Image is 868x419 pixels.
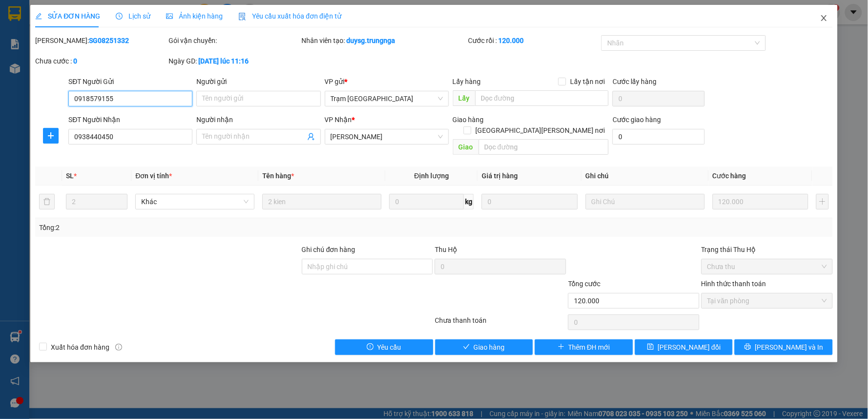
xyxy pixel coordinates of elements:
span: Đơn vị tính [135,172,172,180]
button: plusThêm ĐH mới [535,339,633,355]
span: save [647,343,654,351]
div: Chưa thanh toán [434,315,567,332]
b: 0 [73,57,77,65]
button: save[PERSON_NAME] đổi [635,339,733,355]
span: [PERSON_NAME] đổi [658,342,721,353]
span: edit [35,13,42,20]
span: Tổng cước [568,280,600,288]
span: Giao [453,139,479,155]
b: duysg.trungnga [347,37,396,44]
input: 0 [482,194,578,209]
span: clock-circle [116,13,123,20]
b: 120.000 [499,37,524,44]
input: VD: Bàn, Ghế [262,194,381,209]
div: Chưa cước : [35,56,167,66]
span: Lấy tận nơi [566,76,609,87]
span: SỬA ĐƠN HÀNG [35,12,100,20]
div: Cước rồi : [468,35,600,46]
span: [PERSON_NAME] và In [755,342,824,353]
b: [DATE] lúc 11:16 [198,57,249,65]
span: Xuất hóa đơn hàng [47,342,113,353]
span: picture [166,13,173,20]
span: Giao hàng [474,342,505,353]
span: exclamation-circle [367,343,374,351]
span: printer [744,343,751,351]
div: Tổng: 2 [39,222,335,233]
label: Ghi chú đơn hàng [302,246,356,253]
span: [GEOGRAPHIC_DATA][PERSON_NAME] nơi [471,125,609,136]
button: delete [39,194,55,209]
span: check [463,343,470,351]
button: exclamation-circleYêu cầu [335,339,433,355]
span: Giao hàng [453,116,484,124]
button: Close [810,5,838,32]
span: Định lượng [414,172,449,180]
span: Lịch sử [116,12,150,20]
label: Cước lấy hàng [613,78,656,85]
input: Cước giao hàng [613,129,705,145]
span: Lấy [453,90,475,106]
span: info-circle [115,344,122,351]
input: Dọc đường [479,139,609,155]
span: Phan Thiết [331,129,443,144]
input: Ghi Chú [586,194,705,209]
span: Khác [141,194,249,209]
span: Giá trị hàng [482,172,518,180]
button: checkGiao hàng [435,339,533,355]
div: SĐT Người Gửi [68,76,192,87]
label: Cước giao hàng [613,116,661,124]
input: Cước lấy hàng [613,91,705,106]
span: Ảnh kiện hàng [166,12,223,20]
img: icon [238,13,246,21]
span: Lấy hàng [453,78,481,85]
div: Người nhận [196,114,320,125]
span: close [820,14,828,22]
label: Hình thức thanh toán [701,280,766,288]
input: Ghi chú đơn hàng [302,259,433,274]
div: VP gửi [325,76,449,87]
span: Tên hàng [262,172,294,180]
div: Trạng thái Thu Hộ [701,244,833,255]
div: SĐT Người Nhận [68,114,192,125]
span: Yêu cầu xuất hóa đơn điện tử [238,12,341,20]
input: 0 [713,194,809,209]
span: Trạm Sài Gòn [331,91,443,106]
span: Thu Hộ [435,246,457,253]
div: Nhân viên tạo: [302,35,466,46]
span: plus [43,132,58,140]
th: Ghi chú [582,167,709,186]
span: Cước hàng [713,172,746,180]
span: kg [464,194,474,209]
span: VP Nhận [325,116,352,124]
span: Tại văn phòng [707,293,827,308]
button: plus [816,194,828,209]
button: plus [43,128,59,144]
div: [PERSON_NAME]: [35,35,167,46]
div: Ngày GD: [169,56,300,66]
span: plus [558,343,565,351]
span: Thêm ĐH mới [569,342,610,353]
span: user-add [307,133,315,141]
span: SL [66,172,74,180]
div: Gói vận chuyển: [169,35,300,46]
b: SG08251332 [89,37,129,44]
div: Người gửi [196,76,320,87]
button: printer[PERSON_NAME] và In [735,339,833,355]
span: Yêu cầu [378,342,402,353]
input: Dọc đường [475,90,609,106]
span: Chưa thu [707,259,827,274]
